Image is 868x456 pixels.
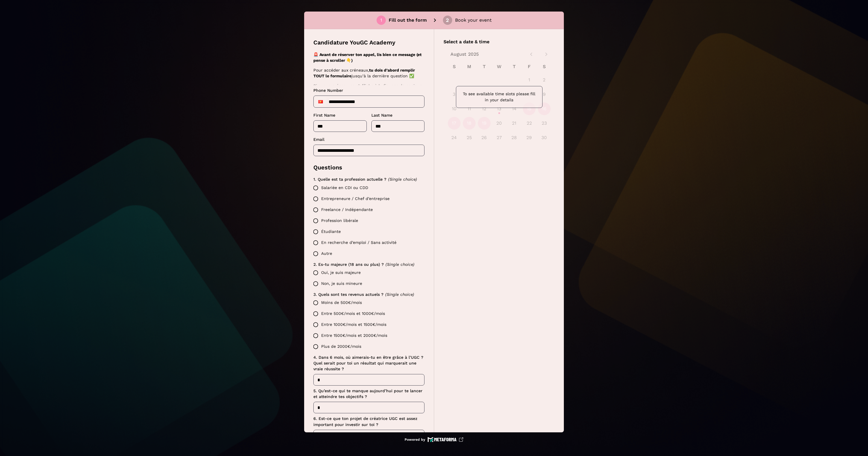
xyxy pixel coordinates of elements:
[386,262,414,267] span: (Single choice)
[310,319,424,330] label: Entre 1000€/mois et 1500€/mois
[405,437,463,442] a: Powered by
[388,177,417,182] span: (Single choice)
[313,355,425,371] span: 4. Dans 6 mois, où aimerais-tu en être grâce à l’UGC ? Quel serait pour toi un résultat qui marqu...
[310,182,424,193] label: Salariée en CDI ou CDD
[315,97,326,106] div: Vietnam: + 84
[310,278,424,289] label: Non, je suis mineure
[313,88,343,93] span: Phone Number
[310,204,424,215] label: Freelance / Indépendante
[380,18,382,23] div: 1
[310,193,424,204] label: Entrepreneure / Chef d’entreprise
[310,267,424,278] label: Oui, je suis majeure
[310,308,424,319] label: Entre 500€/mois et 1000€/mois
[313,388,424,399] span: 5. Qu’est-ce qui te manque aujourd’hui pour te lancer et atteindre tes objectifs ?
[313,83,423,94] p: Si aucun créneau ne s’affiche à la fin, pas de panique :
[310,248,424,259] label: Autre
[313,52,422,63] strong: 🚨 Avant de réserver ton appel, lis bien ce message (et pense à scroller 👇)
[313,416,419,427] span: 6. Est-ce que ton projet de créatrice UGC est assez important pour investir sur toi ?
[313,113,335,117] span: First Name
[313,262,384,267] span: 2. Es-tu majeure (18 ans ou plus) ?
[310,215,424,226] label: Profession libérale
[313,38,395,46] p: Candidature YouGC Academy
[313,292,384,297] span: 3. Quels sont tes revenus actuels ?
[389,17,427,24] p: Fill out the form
[313,67,423,79] p: Pour accéder aux créneaux, jusqu’à la dernière question ✅
[313,177,386,182] span: 1. Quelle est ta profession actuelle ?
[313,163,424,172] p: Questions
[310,297,424,308] label: Moins de 500€/mois
[461,91,538,103] p: To see available time slots please fill in your details
[405,437,425,442] p: Powered by
[446,18,449,23] div: 2
[310,341,424,352] label: Plus de 2000€/mois
[455,17,492,24] p: Book your event
[310,237,424,248] label: En recherche d’emploi / Sans activité
[385,292,414,297] span: (Single choice)
[313,137,324,142] span: Email
[444,38,555,45] p: Select a date & time
[310,226,424,237] label: Étudiante
[310,330,424,341] label: Entre 1500€/mois et 2000€/mois
[371,113,392,117] span: Last Name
